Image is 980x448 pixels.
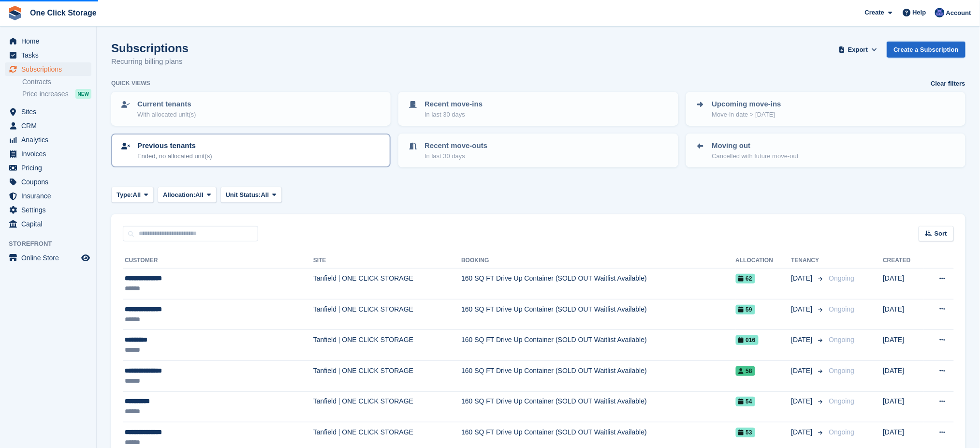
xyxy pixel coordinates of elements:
span: Account [946,8,971,18]
p: Ended, no allocated unit(s) [137,151,212,161]
img: stora-icon-8386f47178a22dfd0bd8f6a31ec36ba5ce8667c1dd55bd0f319d3a0aa187defe.svg [8,6,22,20]
span: 53 [736,428,755,437]
p: In last 30 days [424,151,487,161]
button: Allocation: All [158,187,217,203]
a: Previous tenants Ended, no allocated unit(s) [112,134,390,166]
td: 160 SQ FT Drive Up Container (SOLD OUT Waitlist Available) [461,269,735,299]
td: [DATE] [883,330,924,361]
span: All [133,190,141,200]
td: Tanfield | ONE CLICK STORAGE [313,269,461,299]
p: Recent move-outs [424,140,487,151]
a: One Click Storage [26,5,101,21]
a: menu [5,34,91,48]
span: Type: [117,190,133,200]
span: [DATE] [791,335,815,345]
th: Allocation [736,253,791,269]
span: Ongoing [829,367,855,374]
span: Ongoing [829,274,855,282]
span: [DATE] [791,427,815,437]
a: menu [5,119,91,133]
span: All [195,190,204,200]
span: Ongoing [829,428,855,436]
a: Moving out Cancelled with future move-out [687,134,965,166]
span: Create [865,8,884,17]
a: menu [5,175,91,189]
a: menu [5,161,91,175]
h6: Quick views [111,79,150,88]
a: Price increases NEW [22,89,91,99]
a: Clear filters [931,79,965,89]
td: Tanfield | ONE CLICK STORAGE [313,360,461,391]
a: menu [5,147,91,161]
p: Upcoming move-ins [712,99,781,110]
th: Customer [123,253,313,269]
span: Capital [21,217,79,231]
span: Insurance [21,189,79,203]
a: Recent move-ins In last 30 days [399,93,677,125]
div: NEW [75,89,91,99]
span: Ongoing [829,397,855,405]
span: 59 [736,305,755,314]
span: Export [848,45,868,55]
td: [DATE] [883,391,924,422]
a: Recent move-outs In last 30 days [399,134,677,166]
td: [DATE] [883,269,924,299]
a: menu [5,217,91,231]
a: menu [5,203,91,217]
span: Pricing [21,161,79,175]
p: Cancelled with future move-out [712,151,799,161]
span: 62 [736,274,755,284]
span: Settings [21,203,79,217]
span: Storefront [9,239,96,249]
span: Price increases [22,90,69,99]
span: Online Store [21,251,79,265]
button: Unit Status: All [220,187,282,203]
p: In last 30 days [424,110,483,119]
a: Contracts [22,77,91,87]
span: Help [913,8,926,17]
a: menu [5,189,91,203]
p: Current tenants [137,99,196,110]
a: menu [5,62,91,76]
td: Tanfield | ONE CLICK STORAGE [313,330,461,361]
a: menu [5,133,91,147]
td: 160 SQ FT Drive Up Container (SOLD OUT Waitlist Available) [461,330,735,361]
span: 58 [736,366,755,376]
span: [DATE] [791,396,815,406]
a: menu [5,105,91,119]
a: Create a Subscription [887,42,965,58]
td: 160 SQ FT Drive Up Container (SOLD OUT Waitlist Available) [461,360,735,391]
span: 016 [736,335,759,345]
button: Type: All [111,187,154,203]
td: [DATE] [883,360,924,391]
h1: Subscriptions [111,42,189,55]
span: Coupons [21,175,79,189]
p: Previous tenants [137,140,212,151]
a: Upcoming move-ins Move-in date > [DATE] [687,93,965,125]
span: Ongoing [829,305,855,313]
th: Site [313,253,461,269]
span: Unit Status: [226,190,261,200]
a: Preview store [80,252,91,264]
th: Created [883,253,924,269]
span: [DATE] [791,273,815,284]
a: menu [5,251,91,265]
span: Allocation: [163,190,195,200]
span: Sort [935,229,947,239]
img: Thomas [935,8,945,17]
span: Invoices [21,147,79,161]
span: Tasks [21,48,79,62]
span: Analytics [21,133,79,147]
span: Sites [21,105,79,119]
td: 160 SQ FT Drive Up Container (SOLD OUT Waitlist Available) [461,299,735,330]
a: Current tenants With allocated unit(s) [112,93,390,125]
span: [DATE] [791,366,815,376]
span: Home [21,34,79,48]
span: 54 [736,397,755,406]
span: All [261,190,269,200]
span: Subscriptions [21,62,79,76]
button: Export [837,42,879,58]
p: Recurring billing plans [111,56,189,67]
td: Tanfield | ONE CLICK STORAGE [313,391,461,422]
td: Tanfield | ONE CLICK STORAGE [313,299,461,330]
